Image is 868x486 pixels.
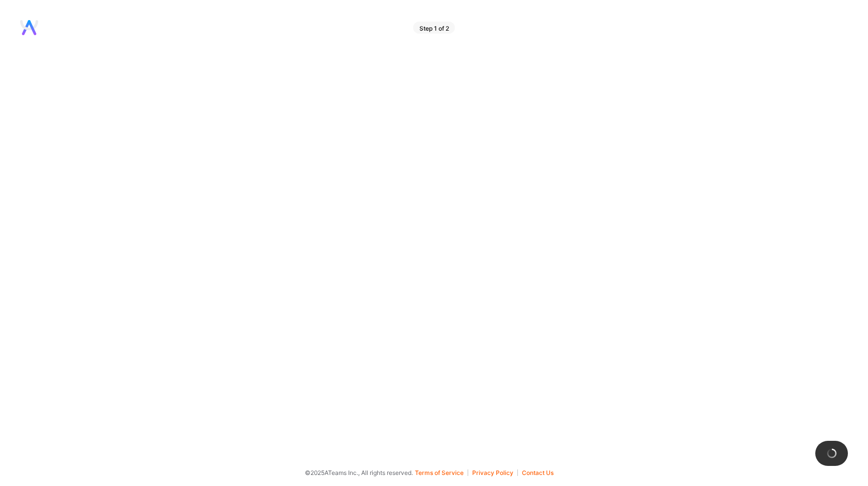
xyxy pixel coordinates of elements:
img: loading [825,446,838,460]
span: © 2025 ATeams Inc., All rights reserved. [305,467,413,478]
button: Terms of Service [415,469,468,476]
div: Step 1 of 2 [413,22,455,34]
button: Contact Us [522,469,554,476]
button: Privacy Policy [472,469,518,476]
